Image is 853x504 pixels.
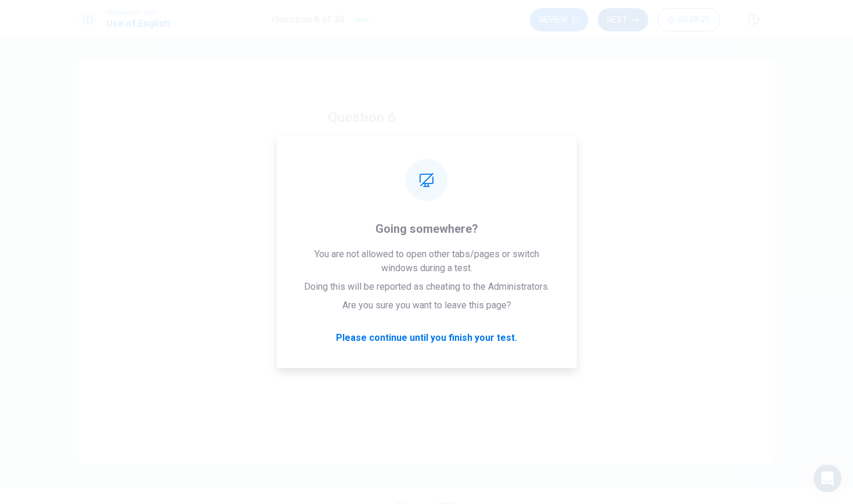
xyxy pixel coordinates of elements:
[356,181,371,195] span: sad
[272,13,344,27] h1: Question 6 of 30
[328,211,525,240] button: Bsmall
[657,8,720,31] button: 00:08:25
[333,178,352,197] div: A
[356,219,378,233] span: small
[356,296,369,309] span: big
[356,257,374,271] span: light
[333,217,352,235] div: B
[598,8,648,31] button: Next
[814,465,841,492] div: Open Intercom Messenger
[333,255,352,273] div: C
[106,9,169,17] span: Placement Test
[679,15,710,24] span: 00:08:25
[328,141,525,154] span: The opposite of “dark” is ____.
[328,108,525,127] h4: Question 6
[328,173,525,202] button: Asad
[530,8,588,31] button: Review
[328,250,525,279] button: Clight
[328,288,525,317] button: Dbig
[333,293,352,312] div: D
[106,17,169,31] h1: Use of English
